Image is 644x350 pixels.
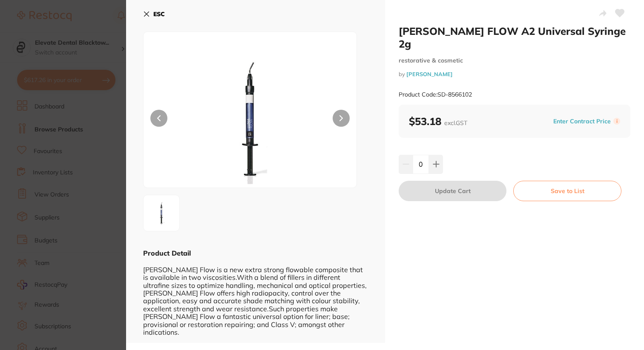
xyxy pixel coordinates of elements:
b: $53.18 [409,115,467,128]
button: ESC [143,7,165,21]
small: restorative & cosmetic [399,57,630,64]
a: [PERSON_NAME] [406,71,453,77]
div: [PERSON_NAME] Flow is a new extra strong flowable composite that is available in two viscosities.... [143,258,368,336]
b: ESC [153,10,165,18]
small: by [399,71,630,77]
img: MDIuanBn [146,198,177,228]
button: Save to List [513,181,621,201]
h2: [PERSON_NAME] FLOW A2 Universal Syringe 2g [399,25,630,50]
span: excl. GST [444,119,467,127]
b: Product Detail [143,249,191,257]
button: Enter Contract Price [551,117,613,125]
img: MDIuanBn [186,53,314,188]
small: Product Code: SD-8566102 [399,91,472,98]
label: i [613,118,620,125]
button: Update Cart [399,181,506,201]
